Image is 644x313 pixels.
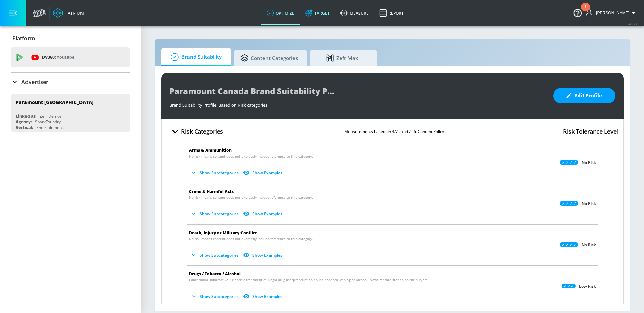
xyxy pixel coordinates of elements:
[189,167,241,178] button: Show Subcategories
[579,284,596,289] p: Low Risk
[167,124,226,139] button: Risk Categories
[241,250,285,261] button: Show Examples
[241,291,285,302] button: Show Examples
[36,125,63,130] div: Entertainment
[582,201,596,206] p: No Risk
[553,88,615,103] button: Edit Profile
[374,1,409,25] a: Report
[53,8,84,18] a: Atrium
[335,1,374,25] a: measure
[189,230,257,236] span: Death, Injury or Military Conflict
[16,119,32,125] div: Agency:
[241,167,285,178] button: Show Examples
[344,128,444,135] p: Measurements based on 4A’s and Zefr Content Policy
[300,1,335,25] a: Target
[563,127,618,136] h4: Risk Tolerance Level
[261,1,300,25] a: optimize
[189,195,313,200] span: No risk means content does not expressly include reference to this category.
[57,54,74,61] p: Youtube
[11,94,130,132] div: Paramount [GEOGRAPHIC_DATA]Linked as:Zefr DemosAgency:SparkFoundryVertical:Entertainment
[240,50,298,66] span: Content Categories
[189,291,241,302] button: Show Subcategories
[568,3,587,22] button: Open Resource Center, 1 new notification
[567,91,602,100] span: Edit Profile
[35,119,61,125] div: SparkFoundry
[21,78,48,86] p: Advertiser
[584,7,587,16] div: 1
[11,29,130,48] div: Platform
[582,160,596,165] p: No Risk
[189,154,313,159] span: No risk means content does not expressly include reference to this category.
[593,11,629,15] span: login as: anthony.rios@zefr.com
[11,47,130,67] div: DV360: Youtube
[189,208,241,220] button: Show Subcategories
[16,125,33,130] div: Vertical:
[241,208,285,220] button: Show Examples
[65,10,84,16] div: Atrium
[16,99,94,105] div: Paramount [GEOGRAPHIC_DATA]
[582,242,596,248] p: No Risk
[317,50,368,66] span: Zefr Max
[168,49,222,65] span: Brand Suitability
[181,127,223,136] h4: Risk Categories
[42,54,74,61] p: DV360:
[40,113,62,119] div: Zefr Demos
[16,113,36,119] div: Linked as:
[12,35,35,42] p: Platform
[189,236,313,241] span: No risk means content does not expressly include reference to this category.
[189,271,241,277] span: Drugs / Tobacco / Alcohol
[628,22,637,26] span: v 4.25.4
[169,99,547,108] div: Brand Suitability Profile: Based on Risk categories
[189,189,234,194] span: Crime & Harmful Acts
[189,147,232,153] span: Arms & Ammunition
[189,277,429,283] span: Educational, Informative, Scientific treatment of illegal drug use/prescription abuse, tobacco, v...
[586,9,637,17] button: [PERSON_NAME]
[11,73,130,91] div: Advertiser
[189,250,241,261] button: Show Subcategories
